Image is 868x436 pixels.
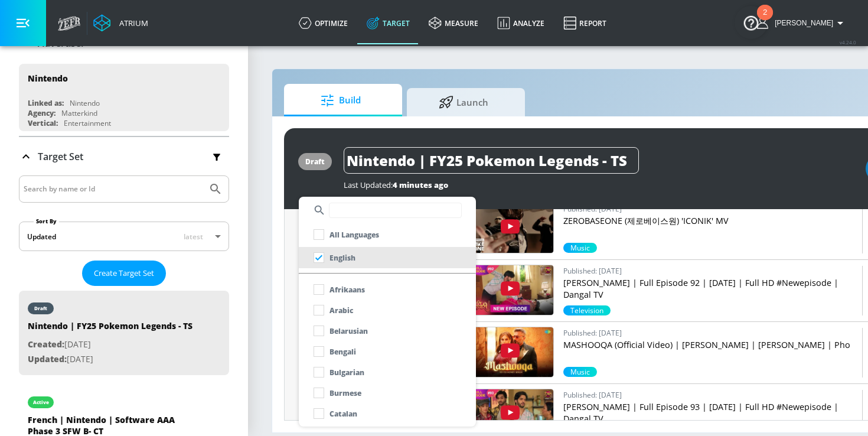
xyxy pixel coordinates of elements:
[329,304,353,317] p: Arabic
[329,229,379,241] p: All Languages
[329,325,368,337] p: Belarusian
[329,366,364,379] p: Bulgarian
[329,387,361,399] p: Burmese
[763,12,767,28] div: 2
[329,408,357,420] p: Catalan
[735,6,768,39] button: Open Resource Center, 2 new notifications
[329,252,355,264] p: English
[329,284,365,296] p: Afrikaans
[329,346,356,358] p: Bengali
